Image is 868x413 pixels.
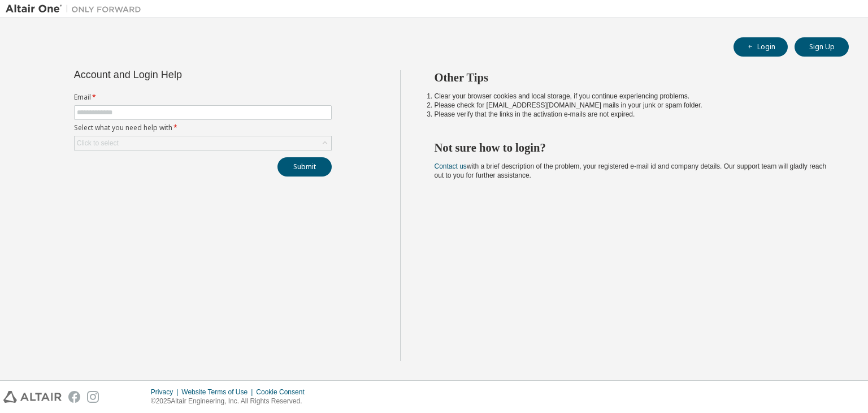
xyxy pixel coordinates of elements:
h2: Not sure how to login? [435,140,829,155]
li: Clear your browser cookies and local storage, if you continue experiencing problems. [435,92,829,101]
img: Altair One [6,3,147,15]
label: Email [74,93,332,102]
button: Login [734,37,788,57]
button: Sign Up [795,37,849,57]
button: Submit [277,157,332,177]
div: Click to select [77,139,119,148]
div: Click to select [75,136,331,150]
div: Cookie Consent [256,388,311,397]
li: Please check for [EMAIL_ADDRESS][DOMAIN_NAME] mails in your junk or spam folder. [435,101,829,110]
label: Select what you need help with [74,123,332,132]
span: with a brief description of the problem, your registered e-mail id and company details. Our suppo... [435,162,827,179]
img: altair_logo.svg [3,391,62,403]
div: Website Terms of Use [181,388,256,397]
a: Contact us [435,162,467,170]
li: Please verify that the links in the activation e-mails are not expired. [435,110,829,119]
img: instagram.svg [87,391,99,403]
p: © 2025 Altair Engineering, Inc. All Rights Reserved. [151,397,311,406]
h2: Other Tips [435,70,829,85]
div: Account and Login Help [74,70,280,79]
div: Privacy [151,388,181,397]
img: facebook.svg [68,391,80,403]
